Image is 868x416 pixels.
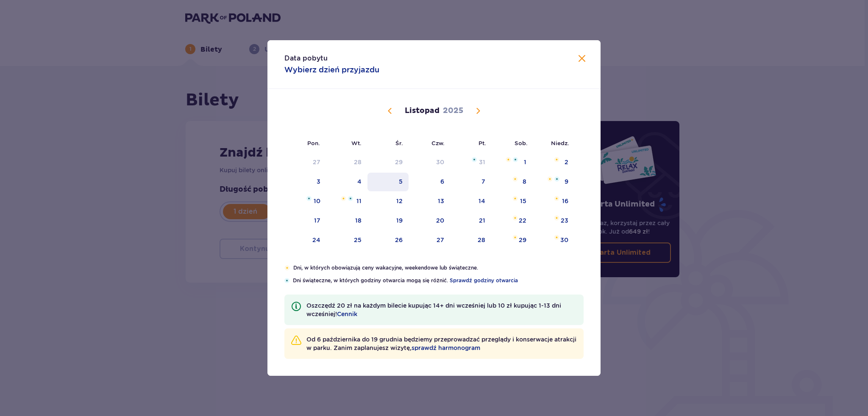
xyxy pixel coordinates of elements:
span: Cennik [337,310,357,318]
td: wtorek, 4 listopada 2025 [326,173,367,191]
small: Śr. [395,140,403,146]
div: 18 [355,216,362,225]
p: Dni, w których obowiązują ceny wakacyjne, weekendowe lub świąteczne. [293,264,584,272]
td: piątek, 14 listopada 2025 [450,192,491,211]
img: Pomarańczowa gwiazdka [547,176,553,182]
img: Niebieska gwiazdka [348,196,353,201]
img: Niebieska gwiazdka [284,278,289,283]
td: wtorek, 25 listopada 2025 [326,231,367,250]
div: 23 [561,216,568,225]
div: 22 [519,216,526,225]
a: sprawdź harmonogram [412,344,480,352]
img: Pomarańczowa gwiazdka [341,196,346,201]
td: czwartek, 30 października 2025 [409,153,451,172]
button: Zamknij [577,54,587,64]
td: niedziela, 9 listopada 2025 [532,173,574,191]
p: Oszczędź 20 zł na każdym bilecie kupując 14+ dni wcześniej lub 10 zł kupując 1-13 dni wcześniej! [306,301,577,318]
div: 8 [523,177,526,186]
img: Niebieska gwiazdka [306,196,312,201]
td: środa, 19 listopada 2025 [367,212,409,230]
img: Niebieska gwiazdka [554,176,559,182]
img: Pomarańczowa gwiazdka [284,265,290,270]
td: poniedziałek, 17 listopada 2025 [284,212,326,230]
div: 29 [395,158,403,166]
p: Wybierz dzień przyjazdu [284,65,379,75]
small: Pon. [307,140,320,146]
td: piątek, 21 listopada 2025 [450,212,491,230]
div: 16 [562,197,568,205]
div: 5 [399,177,403,186]
div: 25 [354,236,362,244]
div: 30 [436,158,444,166]
img: Pomarańczowa gwiazdka [512,215,518,220]
td: poniedziałek, 24 listopada 2025 [284,231,326,250]
td: wtorek, 11 listopada 2025 [326,192,367,211]
td: wtorek, 18 listopada 2025 [326,212,367,230]
button: Poprzedni miesiąc [385,106,395,116]
td: niedziela, 23 listopada 2025 [532,212,574,230]
p: Data pobytu [284,54,328,63]
td: czwartek, 27 listopada 2025 [409,231,451,250]
div: 13 [438,197,444,205]
div: 9 [565,177,568,186]
div: 24 [312,236,320,244]
img: Niebieska gwiazdka [513,157,518,162]
td: poniedziałek, 3 listopada 2025 [284,173,326,191]
img: Pomarańczowa gwiazdka [554,235,559,240]
div: 1 [524,158,526,166]
img: Pomarańczowa gwiazdka [554,196,559,201]
td: piątek, 28 listopada 2025 [450,231,491,250]
div: 30 [560,236,568,244]
div: 7 [481,177,485,186]
td: poniedziałek, 10 listopada 2025 [284,192,326,211]
div: 31 [479,158,485,166]
td: niedziela, 16 listopada 2025 [532,192,574,211]
small: Wt. [351,140,362,146]
td: piątek, 7 listopada 2025 [450,173,491,191]
p: 2025 [443,106,463,116]
div: 19 [396,216,403,225]
td: sobota, 22 listopada 2025 [491,212,532,230]
div: 3 [317,177,320,186]
td: poniedziałek, 27 października 2025 [284,153,326,172]
div: 27 [437,236,444,244]
img: Pomarańczowa gwiazdka [512,196,518,201]
small: Niedz. [551,140,569,146]
img: Pomarańczowa gwiazdka [512,235,518,240]
div: 10 [314,197,320,205]
td: sobota, 1 listopada 2025 [491,153,532,172]
p: Dni świąteczne, w których godziny otwarcia mogą się różnić. [293,277,584,284]
div: 21 [479,216,485,225]
small: Pt. [479,140,486,146]
img: Pomarańczowa gwiazdka [512,176,518,182]
td: czwartek, 6 listopada 2025 [409,173,451,191]
img: Pomarańczowa gwiazdka [554,157,559,162]
p: Listopad [405,106,440,116]
td: środa, 12 listopada 2025 [367,192,409,211]
div: 29 [519,236,526,244]
div: 6 [440,177,444,186]
td: środa, 5 listopada 2025 [367,173,409,191]
p: Od 6 października do 19 grudnia będziemy przeprowadzać przeglądy i konserwacje atrakcji w parku. ... [306,335,577,352]
div: 17 [314,216,320,225]
div: 28 [354,158,362,166]
small: Czw. [431,140,445,146]
div: 27 [313,158,320,166]
td: wtorek, 28 października 2025 [326,153,367,172]
td: sobota, 8 listopada 2025 [491,173,532,191]
div: 2 [565,158,568,166]
td: czwartek, 13 listopada 2025 [409,192,451,211]
td: środa, 26 listopada 2025 [367,231,409,250]
a: Sprawdź godziny otwarcia [450,277,518,284]
td: niedziela, 2 listopada 2025 [532,153,574,172]
div: 20 [436,216,444,225]
img: Niebieska gwiazdka [472,157,477,162]
img: Pomarańczowa gwiazdka [554,215,559,220]
small: Sob. [515,140,528,146]
td: niedziela, 30 listopada 2025 [532,231,574,250]
img: Pomarańczowa gwiazdka [506,157,511,162]
div: 15 [520,197,526,205]
td: środa, 29 października 2025 [367,153,409,172]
